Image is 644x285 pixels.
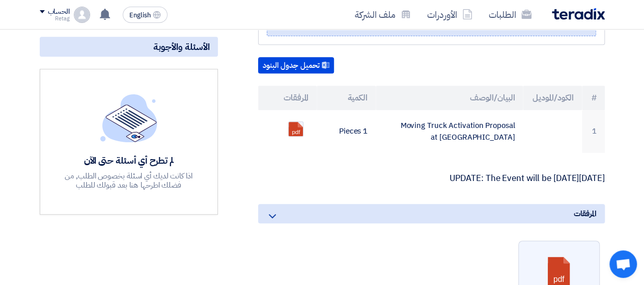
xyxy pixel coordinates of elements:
[574,208,596,219] span: المرفقات
[317,86,376,110] th: الكمية
[40,16,70,21] div: Retag
[48,8,70,16] div: الحساب
[129,12,151,19] span: English
[258,86,317,110] th: المرفقات
[481,3,540,27] a: الطلبات
[552,8,605,20] img: Teradix logo
[317,110,376,153] td: 1 Pieces
[289,122,370,183] a: Moving_Truck_Activation_Proposal_1755514087929.pdf
[153,41,210,53] span: الأسئلة والأجوبة
[376,86,523,110] th: البيان/الوصف
[376,110,523,153] td: Moving Truck Activation Proposal at [GEOGRAPHIC_DATA]
[419,3,481,27] a: الأوردرات
[258,57,334,73] button: تحميل جدول البنود
[100,94,157,142] img: empty_state_list.svg
[523,86,582,110] th: الكود/الموديل
[609,250,637,278] a: Open chat
[74,7,90,23] img: profile_test.png
[347,3,419,27] a: ملف الشركة
[123,7,167,23] button: English
[54,171,203,190] div: اذا كانت لديك أي اسئلة بخصوص الطلب, من فضلك اطرحها هنا بعد قبولك للطلب
[582,86,605,110] th: #
[54,154,203,166] div: لم تطرح أي أسئلة حتى الآن
[258,173,605,184] p: UPDATE: The Event will be [DATE][DATE]
[582,110,605,153] td: 1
